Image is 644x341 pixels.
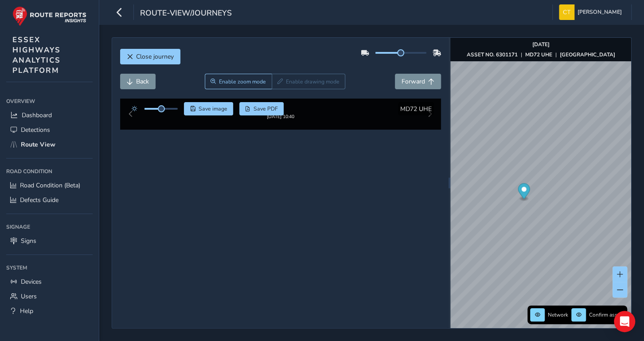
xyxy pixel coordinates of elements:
[12,6,86,26] img: rr logo
[614,311,635,332] div: Open Intercom Messenger
[559,4,574,20] img: diamond-layout
[6,289,93,304] a: Users
[589,311,624,318] span: Confirm assets
[559,4,625,20] button: [PERSON_NAME]
[6,137,93,152] a: Route View
[6,220,93,234] div: Signage
[205,74,272,89] button: Zoom
[6,234,93,248] a: Signs
[20,307,33,315] span: Help
[560,51,615,58] strong: [GEOGRAPHIC_DATA]
[6,178,93,193] a: Road Condition (Beta)
[21,292,37,301] span: Users
[6,304,93,318] a: Help
[140,8,232,20] span: route-view/journeys
[254,105,278,112] span: Save PDF
[184,102,233,115] button: Save
[6,165,93,178] div: Road Condition
[12,35,61,75] span: ESSEX HIGHWAYS ANALYTICS PLATFORM
[120,49,180,64] button: Close journey
[21,237,36,245] span: Signs
[21,140,55,149] span: Route View
[6,274,93,289] a: Devices
[518,183,530,202] div: Map marker
[21,278,42,286] span: Devices
[578,4,622,20] span: [PERSON_NAME]
[532,41,550,48] strong: [DATE]
[254,120,308,127] div: [DATE] 10:40
[136,52,174,61] span: Close journey
[400,105,432,113] span: MD72 UHE
[199,105,227,112] span: Save image
[254,112,308,120] img: Thumbnail frame
[467,51,518,58] strong: ASSET NO. 6301171
[239,102,284,115] button: PDF
[402,77,425,86] span: Forward
[20,196,59,204] span: Defects Guide
[6,108,93,123] a: Dashboard
[548,311,568,318] span: Network
[120,74,156,89] button: Back
[395,74,441,89] button: Forward
[6,95,93,108] div: Overview
[21,126,50,134] span: Detections
[20,181,80,190] span: Road Condition (Beta)
[219,78,266,85] span: Enable zoom mode
[136,77,149,86] span: Back
[467,51,615,58] div: | |
[6,261,93,274] div: System
[6,193,93,207] a: Defects Guide
[22,111,52,119] span: Dashboard
[525,51,552,58] strong: MD72 UHE
[6,123,93,137] a: Detections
